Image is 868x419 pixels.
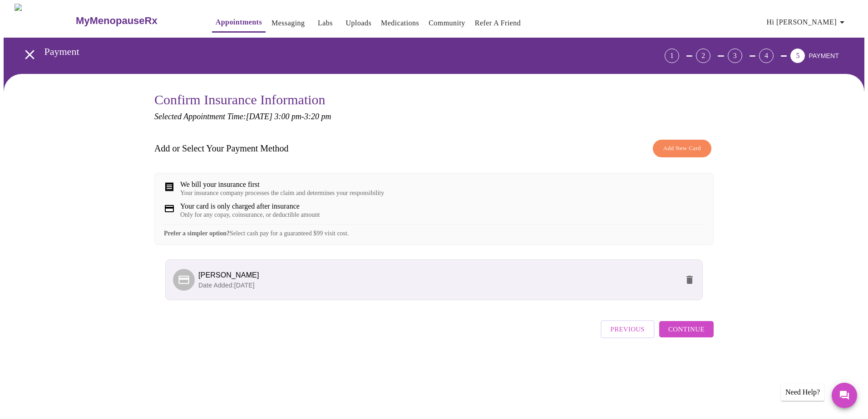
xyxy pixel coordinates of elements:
a: Messaging [271,17,305,29]
div: Select cash pay for a guaranteed $99 visit cost. [164,224,704,237]
button: Hi [PERSON_NAME] [763,13,851,31]
a: Medications [381,17,419,29]
span: Add New Card [663,143,701,154]
a: Appointments [216,16,262,29]
div: 1 [665,49,679,63]
button: Refer a Friend [471,14,525,32]
a: Refer a Friend [475,17,521,29]
span: Hi [PERSON_NAME] [767,16,848,29]
button: Medications [377,14,423,32]
div: Your insurance company processes the claim and determines your responsibility [180,190,384,197]
h3: Payment [44,46,614,58]
button: Messaging [268,14,308,32]
a: Labs [318,17,333,29]
button: Uploads [342,14,375,32]
button: Messages [832,383,857,408]
button: delete [679,269,700,291]
button: Community [425,14,469,32]
button: Continue [659,321,714,337]
button: open drawer [16,41,43,68]
div: 3 [728,49,742,63]
button: Add New Card [653,140,711,157]
span: Continue [668,323,705,335]
div: Your card is only charged after insurance [180,202,320,210]
div: 5 [790,49,805,63]
a: Uploads [346,17,372,29]
img: MyMenopauseRx Logo [15,4,74,38]
span: [PERSON_NAME] [198,271,259,279]
button: Labs [311,14,340,32]
div: Need Help? [781,384,824,401]
button: Appointments [212,13,266,33]
span: Previous [611,323,645,335]
strong: Prefer a simpler option? [164,230,230,237]
span: PAYMENT [809,52,839,59]
a: MyMenopauseRx [74,5,193,37]
div: 4 [759,49,774,63]
span: Date Added: [DATE] [198,282,255,289]
em: Selected Appointment Time: [DATE] 3:00 pm - 3:20 pm [154,112,331,121]
div: We bill your insurance first [180,180,384,189]
div: 2 [696,49,710,63]
a: Community [429,17,465,29]
h3: MyMenopauseRx [76,15,158,27]
button: Previous [601,320,655,338]
div: Only for any copay, coinsurance, or deductible amount [180,211,320,219]
h3: Confirm Insurance Information [154,92,714,107]
h3: Add or Select Your Payment Method [154,143,289,154]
